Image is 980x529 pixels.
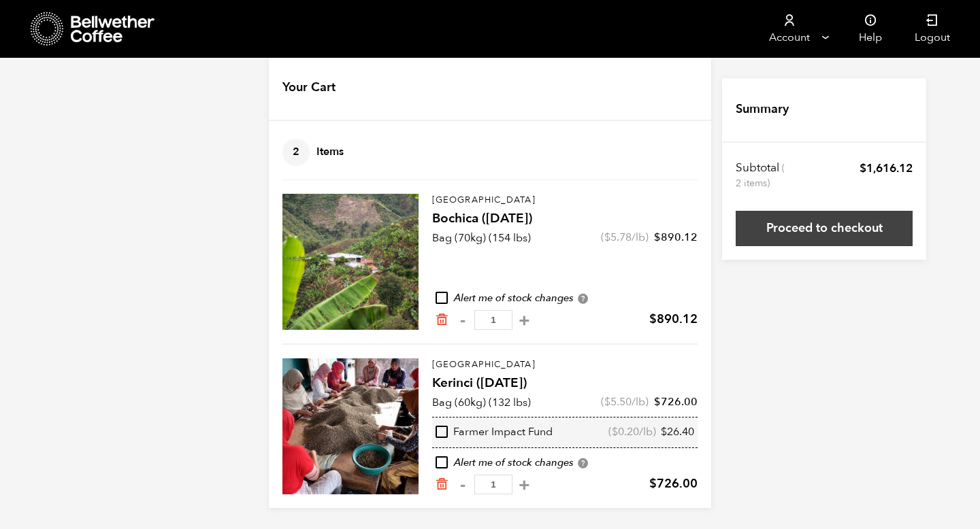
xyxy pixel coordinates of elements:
[654,230,698,245] bdi: 890.12
[432,291,698,306] div: Alert me of stock changes
[436,425,553,440] div: Farmer Impact Fund
[649,475,657,492] span: $
[860,160,913,176] bdi: 1,616.12
[736,160,787,190] th: Subtotal
[282,139,344,166] h4: Items
[435,313,448,327] a: Remove from cart
[516,478,533,492] button: +
[604,394,610,409] span: $
[282,139,310,166] span: 2
[474,310,512,330] input: Qty
[601,230,649,245] span: ( /lb)
[649,311,657,328] span: $
[604,230,632,245] bdi: 5.78
[654,394,698,409] bdi: 726.00
[649,311,698,328] bdi: 890.12
[736,211,913,246] a: Proceed to checkout
[474,475,512,494] input: Qty
[604,394,632,409] bdi: 5.50
[516,313,533,327] button: +
[649,475,698,492] bdi: 726.00
[604,230,610,245] span: $
[612,424,639,439] bdi: 0.20
[432,394,531,411] p: Bag (60kg) (132 lbs)
[432,230,531,246] p: Bag (70kg) (154 lbs)
[282,79,336,97] h4: Your Cart
[654,230,661,245] span: $
[608,425,656,440] span: ( /lb)
[432,209,698,228] h4: Bochica ([DATE])
[435,477,448,492] a: Remove from cart
[661,424,694,439] bdi: 26.40
[454,478,471,492] button: -
[601,394,649,409] span: ( /lb)
[612,424,618,439] span: $
[736,101,789,118] h4: Summary
[661,424,667,439] span: $
[432,456,698,471] div: Alert me of stock changes
[432,374,698,393] h4: Kerinci ([DATE])
[432,194,698,207] p: [GEOGRAPHIC_DATA]
[432,358,698,372] p: [GEOGRAPHIC_DATA]
[860,160,866,176] span: $
[454,313,471,327] button: -
[654,394,661,409] span: $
